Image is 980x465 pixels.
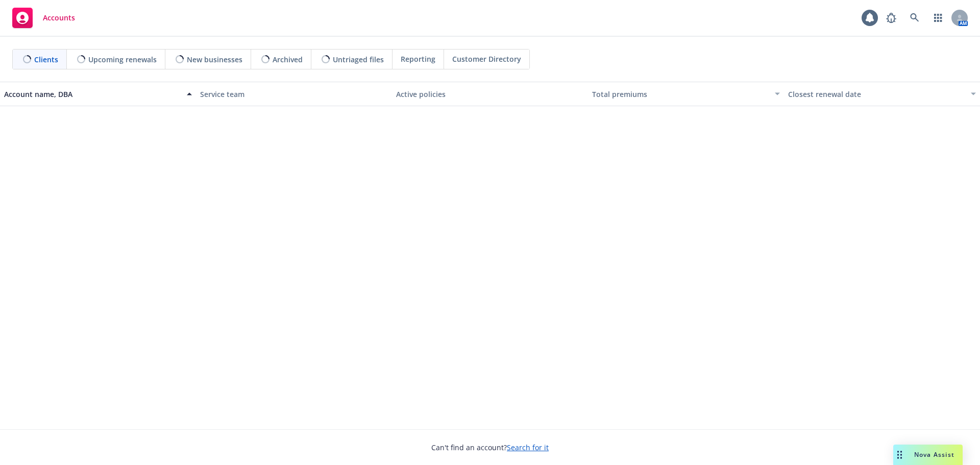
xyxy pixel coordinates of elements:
[401,54,435,64] span: Reporting
[788,89,965,100] div: Closest renewal date
[904,8,925,28] a: Search
[928,8,948,28] a: Switch app
[196,82,392,106] button: Service team
[893,445,963,465] button: Nova Assist
[8,4,79,32] a: Accounts
[396,89,584,100] div: Active policies
[431,442,549,453] span: Can't find an account?
[34,54,58,65] span: Clients
[893,445,906,465] div: Drag to move
[914,450,954,459] span: Nova Assist
[588,82,784,106] button: Total premiums
[187,54,242,65] span: New businesses
[273,54,303,65] span: Archived
[4,89,181,100] div: Account name, DBA
[452,54,521,64] span: Customer Directory
[43,14,75,22] span: Accounts
[333,54,384,65] span: Untriaged files
[507,443,549,452] a: Search for it
[881,8,901,28] a: Report a Bug
[392,82,588,106] button: Active policies
[88,54,157,65] span: Upcoming renewals
[592,89,769,100] div: Total premiums
[200,89,388,100] div: Service team
[784,82,980,106] button: Closest renewal date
